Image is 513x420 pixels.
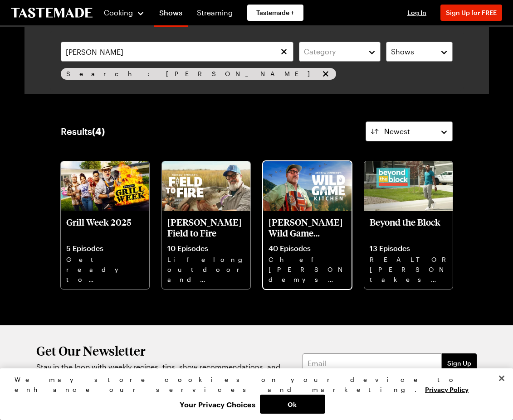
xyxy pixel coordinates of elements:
button: Newest [366,121,453,141]
span: ( 4 ) [92,126,105,137]
h2: Get Our Newsletter [36,343,286,358]
a: Andrew Zimmern's Wild Game Kitchen[PERSON_NAME] Wild Game Kitchen40 EpisodesChef [PERSON_NAME] de... [263,161,352,289]
button: remove Search: andrew [321,69,331,79]
button: Clear search [279,47,289,57]
p: 13 Episodes [370,244,447,253]
a: Shows [154,2,188,27]
button: Category [299,42,381,62]
p: REALTOR® [PERSON_NAME] takes homebuyers on a journey through their city to find the perfect home ... [370,255,447,284]
span: Sign Up [447,359,471,368]
a: Beyond the BlockBeyond the Block13 EpisodesREALTOR® [PERSON_NAME] takes homebuyers on a journey t... [364,161,453,289]
p: [PERSON_NAME] Field to Fire [167,217,245,238]
button: Ok [260,395,325,414]
p: 40 Episodes [269,244,346,253]
img: Beyond the Block [364,161,453,211]
input: Email [303,353,442,373]
a: Grill Week 2025Grill Week 20255 EpisodesGet ready to fire up the grill. Grill Week is back! [61,161,149,289]
input: Search [61,42,293,62]
a: Tastemade + [247,5,303,21]
div: Category [304,46,362,57]
p: Beyond the Block [370,217,447,238]
div: Results [61,126,105,137]
div: We may store cookies on your device to enhance our services and marketing. [15,375,491,395]
a: More information about your privacy, opens in a new tab [425,385,469,393]
span: Sign Up for FREE [446,9,497,16]
div: Privacy [15,375,491,414]
button: Close [492,368,512,388]
p: Stay in the loop with weekly recipes, tips, show recommendations, and more from Tastemade. [36,362,286,383]
span: Log In [407,9,426,16]
img: Andrew Zimmern's Field to Fire [162,161,250,211]
p: Chef [PERSON_NAME] demystifies sourcing wild game and cooking gourmet food over an open fire. [269,255,346,284]
button: Sign Up for FREE [440,5,502,21]
button: Shows [386,42,453,62]
button: Cooking [103,2,145,24]
span: Shows [391,46,414,57]
a: Andrew Zimmern's Field to Fire[PERSON_NAME] Field to Fire10 EpisodesLifelong outdoorsman and chef... [162,161,250,289]
p: Grill Week 2025 [66,217,144,238]
span: Cooking [104,8,133,17]
p: 5 Episodes [66,244,144,253]
p: [PERSON_NAME] Wild Game Kitchen [269,217,346,238]
img: Andrew Zimmern's Wild Game Kitchen [263,161,352,211]
button: Your Privacy Choices [175,395,260,414]
span: Newest [384,126,410,137]
p: 10 Episodes [167,244,245,253]
button: Sign Up [442,353,477,373]
a: To Tastemade Home Page [11,8,93,18]
p: Get ready to fire up the grill. Grill Week is back! [66,255,144,284]
span: Search: [PERSON_NAME] [66,69,319,79]
p: Lifelong outdoorsman and chef [PERSON_NAME] heads back into the field to source his favorite prot... [167,255,245,284]
span: Tastemade + [256,8,294,17]
img: Grill Week 2025 [61,161,149,211]
button: Log In [399,8,435,17]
